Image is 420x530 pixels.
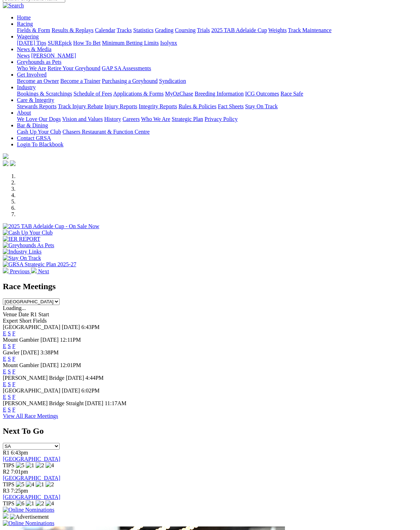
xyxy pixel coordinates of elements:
a: Racing [17,21,33,27]
span: [DATE] [21,349,39,355]
a: S [8,368,11,374]
span: Previous [10,268,30,274]
img: Advertisement [10,514,49,520]
a: [GEOGRAPHIC_DATA] [3,456,60,462]
div: Get Involved [17,78,417,84]
img: 15187_Greyhounds_GreysPlayCentral_Resize_SA_WebsiteBanner_300x115_2025.jpg [3,513,8,519]
div: Bar & Dining [17,129,417,135]
a: ICG Outcomes [245,91,279,97]
span: [DATE] [41,337,59,343]
a: Bookings & Scratchings [17,91,72,97]
a: Vision and Values [62,116,103,122]
a: Careers [122,116,140,122]
a: Previous [3,268,31,274]
a: Results & Replays [51,27,93,33]
span: 12:01PM [60,362,81,368]
span: [DATE] [41,362,59,368]
div: Wagering [17,40,417,46]
a: Statistics [133,27,154,33]
span: R1 Start [30,311,49,317]
a: Schedule of Fees [73,91,112,97]
a: Home [17,14,31,20]
a: Industry [17,84,36,90]
img: IER REPORT [3,236,40,242]
a: F [12,368,16,374]
img: Online Nominations [3,507,54,513]
h2: Next To Go [3,426,417,436]
div: Racing [17,27,417,33]
a: Fact Sheets [218,103,244,109]
img: 2025 TAB Adelaide Cup - On Sale Now [3,223,99,230]
img: chevron-right-pager-white.svg [31,268,37,273]
a: Stewards Reports [17,103,56,109]
span: R1 [3,450,10,456]
a: S [8,356,11,362]
a: About [17,110,31,116]
a: Cash Up Your Club [17,129,61,135]
a: Wagering [17,33,39,39]
a: Next [31,268,49,274]
a: GAP SA Assessments [102,65,151,71]
img: 4 [26,481,34,488]
a: Track Injury Rebate [58,103,103,109]
span: 3:38PM [41,349,59,355]
a: E [3,381,6,387]
span: 7:01pm [11,469,28,475]
a: Care & Integrity [17,97,54,103]
span: [DATE] [62,388,80,394]
span: Mount Gambier [3,362,39,368]
a: Fields & Form [17,27,50,33]
a: Track Maintenance [288,27,331,33]
span: Loading... [3,305,26,311]
a: S [8,343,11,349]
span: 6:02PM [81,388,100,394]
a: Become a Trainer [60,78,101,84]
img: Industry Links [3,249,42,255]
span: 6:43PM [81,324,100,330]
a: S [8,394,11,400]
a: Injury Reports [104,103,137,109]
a: Integrity Reports [139,103,177,109]
a: E [3,330,6,336]
span: 6:43pm [11,450,28,456]
span: Expert [3,318,18,324]
a: Retire Your Greyhound [48,65,101,71]
span: [DATE] [66,375,84,381]
img: 4 [45,500,54,507]
a: [GEOGRAPHIC_DATA] [3,494,60,500]
span: Venue [3,311,17,317]
img: 4 [45,462,54,469]
img: 2 [45,481,54,488]
a: Coursing [175,27,196,33]
a: History [104,116,121,122]
a: News [17,53,30,59]
span: Short [19,318,32,324]
a: Weights [268,27,287,33]
a: 2025 TAB Adelaide Cup [211,27,267,33]
span: Gawler [3,349,19,355]
span: Fields [33,318,47,324]
a: Stay On Track [245,103,278,109]
a: [DATE] Tips [17,40,46,46]
a: Rules & Policies [178,103,217,109]
a: Greyhounds as Pets [17,59,61,65]
a: E [3,343,6,349]
a: S [8,381,11,387]
a: How To Bet [73,40,101,46]
span: [PERSON_NAME] Bridge Straight [3,400,84,406]
a: Breeding Information [195,91,244,97]
img: 1 [26,462,34,469]
a: [GEOGRAPHIC_DATA] [3,475,60,481]
span: [DATE] [85,400,103,406]
a: Login To Blackbook [17,141,63,147]
a: Applications & Forms [113,91,164,97]
a: Become an Owner [17,78,59,84]
a: Strategic Plan [172,116,203,122]
span: 4:44PM [85,375,104,381]
img: Stay On Track [3,255,41,261]
a: [PERSON_NAME] [31,53,76,59]
a: Isolynx [160,40,177,46]
a: F [12,343,16,349]
span: R3 [3,488,10,494]
img: Greyhounds As Pets [3,242,54,249]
